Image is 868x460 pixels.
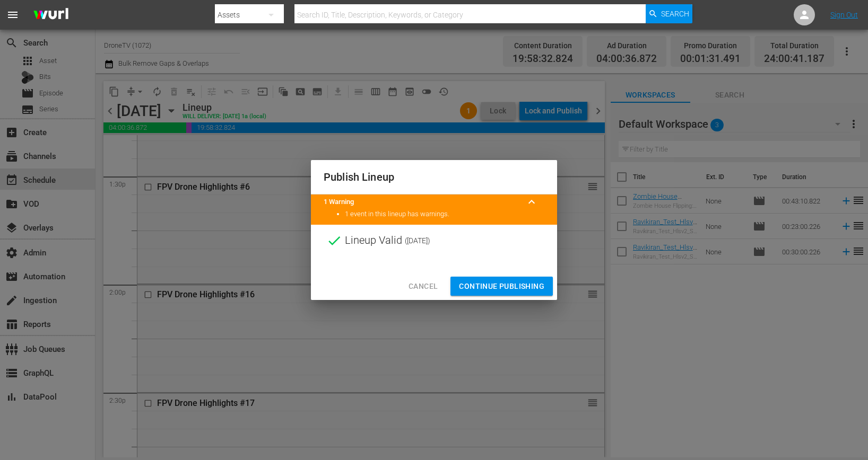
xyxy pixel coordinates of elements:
[25,3,76,28] img: ans4CAIJ8jUAAAAAAAAAAAAAAAAAAAAAAAAgQb4GAAAAAAAAAAAAAAAAAAAAAAAAJMjXAAAAAAAAAAAAAAAAAAAAAAAAgAT5G...
[311,225,557,256] div: Lineup Valid
[661,4,689,23] span: Search
[450,277,553,296] button: Continue Publishing
[830,11,858,19] a: Sign Out
[400,277,446,296] button: Cancel
[519,189,544,215] button: keyboard_arrow_up
[345,209,544,219] li: 1 event in this lineup has warnings.
[459,280,544,293] span: Continue Publishing
[6,8,19,21] span: menu
[525,196,538,208] span: keyboard_arrow_up
[409,280,438,293] span: Cancel
[405,233,430,249] span: ( [DATE] )
[324,169,544,185] h2: Publish Lineup
[324,197,519,207] title: 1 Warning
